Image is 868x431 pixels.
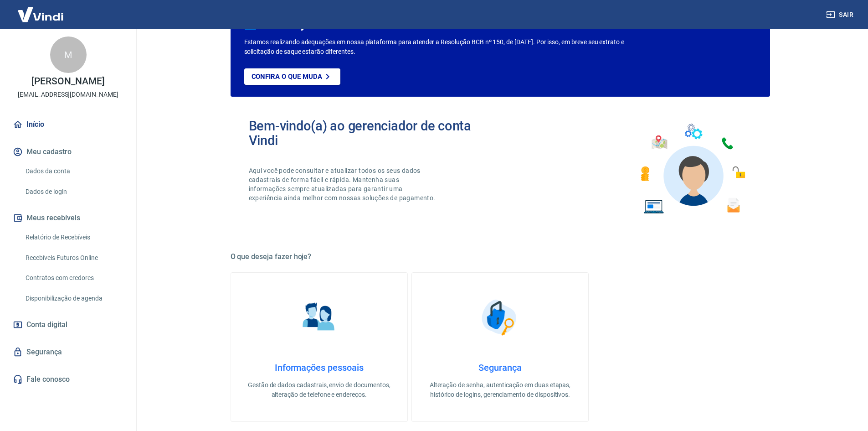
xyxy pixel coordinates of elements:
a: Relatório de Recebíveis [22,228,125,247]
p: [PERSON_NAME] [31,77,104,86]
img: Vindi [11,0,70,28]
p: Alteração de senha, autenticação em duas etapas, histórico de logins, gerenciamento de dispositivos. [426,380,574,400]
button: Meus recebíveis [11,208,125,228]
p: Estamos realizando adequações em nossa plataforma para atender a Resolução BCB nº 150, de [DATE].... [244,37,654,57]
p: Confira o que muda [252,73,322,81]
a: Segurança [11,342,125,362]
h4: Segurança [426,362,574,373]
p: Gestão de dados cadastrais, envio de documentos, alteração de telefone e endereços. [246,380,393,400]
a: Informações pessoaisInformações pessoaisGestão de dados cadastrais, envio de documentos, alteraçã... [231,272,408,422]
a: Dados da conta [22,162,125,181]
img: Imagem de um avatar masculino com diversos icones exemplificando as funcionalidades do gerenciado... [632,119,752,219]
h5: O que deseja fazer hoje? [231,252,770,261]
h4: Informações pessoais [246,362,393,373]
img: Segurança [477,295,523,340]
a: Confira o que muda [244,68,340,85]
h2: Bem-vindo(a) ao gerenciador de conta Vindi [249,119,500,148]
a: Contratos com credores [22,269,125,287]
a: Fale conosco [11,369,125,389]
a: Disponibilização de agenda [22,289,125,308]
a: Dados de login [22,182,125,201]
a: Início [11,114,125,135]
img: Informações pessoais [296,295,342,340]
button: Meu cadastro [11,142,125,162]
button: Sair [824,6,857,23]
a: SegurançaSegurançaAlteração de senha, autenticação em duas etapas, histórico de logins, gerenciam... [411,272,589,422]
p: [EMAIL_ADDRESS][DOMAIN_NAME] [18,90,118,99]
a: Conta digital [11,315,125,335]
a: Recebíveis Futuros Online [22,249,125,267]
p: Aqui você pode consultar e atualizar todos os seus dados cadastrais de forma fácil e rápida. Mant... [249,166,437,203]
div: M [50,36,87,73]
span: Conta digital [26,318,67,331]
